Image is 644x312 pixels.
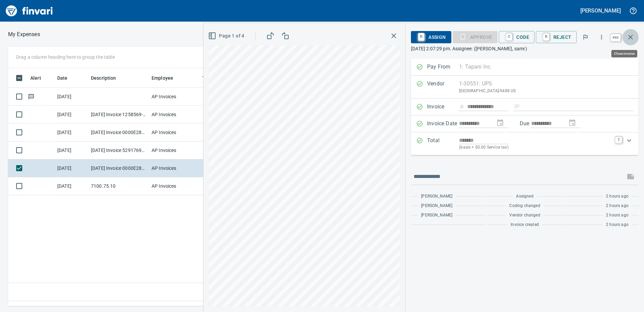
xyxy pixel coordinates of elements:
[149,141,199,159] td: AP Invoices
[88,141,149,159] td: [DATE] Invoice 5291769620 from Vestis (1-10070)
[149,106,199,124] td: AP Invoices
[91,74,125,82] span: Description
[411,31,451,43] button: RAssign
[149,177,199,195] td: AP Invoices
[579,5,622,16] button: [PERSON_NAME]
[202,74,223,82] span: Team
[88,159,149,177] td: [DATE] Invoice 0000E28842355 from UPS (1-30551)
[615,136,622,143] a: T
[8,30,40,38] p: My Expenses
[509,203,540,209] span: Coding changed
[149,159,199,177] td: AP Invoices
[511,222,539,228] span: Invoice created
[88,124,149,141] td: [DATE] Invoice 0000E28842375 from UPS (1-30551)
[606,193,629,200] span: 2 hours ago
[55,106,88,124] td: [DATE]
[580,7,621,14] h5: [PERSON_NAME]
[55,141,88,159] td: [DATE]
[152,74,173,82] span: Employee
[207,30,247,42] button: Page 1 of 4
[421,212,452,219] span: [PERSON_NAME]
[418,33,424,41] a: R
[30,74,41,82] span: Alert
[149,124,199,141] td: AP Invoices
[453,34,498,40] div: Coding Required
[210,32,244,40] span: Page 1 of 4
[55,177,88,195] td: [DATE]
[202,74,215,82] span: Team
[421,193,452,200] span: [PERSON_NAME]
[152,74,182,82] span: Employee
[509,212,540,219] span: Vendor changed
[578,30,593,45] button: Flag
[506,33,512,41] a: C
[499,31,535,43] button: CCode
[88,177,149,195] td: 7100.75.10
[516,193,533,200] span: Assigned
[536,31,577,43] button: RReject
[30,74,50,82] span: Alert
[606,222,629,228] span: 2 hours ago
[416,31,446,43] span: Assign
[57,74,68,82] span: Date
[622,168,639,185] span: This records your message into the invoice and notifies anyone mentioned
[55,159,88,177] td: [DATE]
[606,212,629,219] span: 2 hours ago
[91,74,116,82] span: Description
[149,88,199,106] td: AP Invoices
[459,144,611,151] p: (basis + $0.00 Service tax)
[55,88,88,106] td: [DATE]
[541,31,571,43] span: Reject
[88,106,149,124] td: [DATE] Invoice 1258569-0 from OPNW - Office Products Nationwide (1-29901)
[4,3,55,19] img: Finvari
[16,54,115,60] p: Drag a column heading here to group the table
[427,136,459,151] p: Total
[421,203,452,209] span: [PERSON_NAME]
[57,74,76,82] span: Date
[411,45,639,52] p: [DATE] 2:07:29 pm. Assignee: ([PERSON_NAME], samr)
[504,31,529,43] span: Code
[55,124,88,141] td: [DATE]
[411,132,639,155] div: Expand
[28,94,35,99] span: Has messages
[611,34,621,41] a: esc
[543,33,549,41] a: R
[594,30,609,45] button: More
[8,30,40,38] nav: breadcrumb
[606,203,629,209] span: 2 hours ago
